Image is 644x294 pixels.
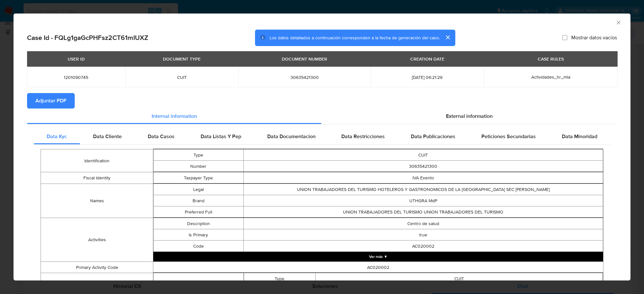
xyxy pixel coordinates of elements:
div: Detailed info [27,109,617,124]
span: Data Publicaciones [411,133,455,140]
td: Fiscal Identity [41,172,153,184]
span: Data Minoridad [562,133,597,140]
td: Number [154,161,243,172]
div: CREATION DATE [406,53,448,64]
span: Mostrar datos vacíos [571,34,617,41]
button: Cerrar ventana [615,19,621,25]
td: true [243,229,603,241]
span: Peticiones Secundarias [481,133,536,140]
span: 30635421300 [246,74,363,80]
td: UNION TRABAJADORES DEL TURISMO HOTELEROS Y GASTRONOMICOS DE LA [GEOGRAPHIC_DATA] SEC [PERSON_NAME] [243,184,603,195]
span: Data Casos [148,133,175,140]
span: Actividades_hr_mla [531,74,570,80]
td: Preferred Full [154,206,243,218]
div: Detailed internal info [34,129,610,144]
span: Data Documentacion [267,133,316,140]
td: UNION TRABAJADORES DEL TURISMO UNION TRABAJADORES DEL TURISMO [243,206,603,218]
td: Type [154,149,243,161]
h2: Case Id - FQLg1gaGcPHFsz2CT61mIUXZ [27,33,148,42]
td: Centro de salud [243,218,603,229]
td: CUIT [243,149,603,161]
td: IVA Exento [243,172,603,184]
span: Adjuntar PDF [35,94,66,108]
div: DOCUMENT TYPE [159,53,204,64]
td: UTHGRA MdP [243,195,603,206]
span: CUIT [133,74,231,80]
td: Activities [41,218,153,262]
td: Legal [154,184,243,195]
span: External information [446,112,493,120]
span: 1201090745 [35,74,118,80]
td: Type [244,273,316,284]
td: Code [154,241,243,252]
span: Data Restricciones [341,133,385,140]
button: cerrar [440,30,455,45]
input: Mostrar datos vacíos [562,35,567,40]
td: Names [41,184,153,218]
span: [DATE] 06:21:29 [378,74,476,80]
div: DOCUMENT NUMBER [278,53,331,64]
span: Data Kyc [47,133,67,140]
td: Identification [41,149,153,172]
span: Internal information [152,112,197,120]
td: Brand [154,195,243,206]
div: closure-recommendation-modal [14,14,630,280]
td: AC020002 [243,241,603,252]
div: USER ID [64,53,89,64]
td: Taxpayer Type [154,172,243,184]
td: 30635421300 [243,161,603,172]
td: Description [154,218,243,229]
td: Primary Activity Code [41,262,153,273]
button: Adjuntar PDF [27,93,75,109]
button: Expand array [153,252,603,261]
span: Los datos detallados a continuación corresponden a la fecha de generación del caso. [270,34,440,41]
td: Is Primary [154,229,243,241]
td: CUIT [316,273,603,284]
td: AC020002 [153,262,603,273]
div: CASE RULES [534,53,568,64]
span: Data Cliente [93,133,122,140]
span: Data Listas Y Pep [201,133,241,140]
